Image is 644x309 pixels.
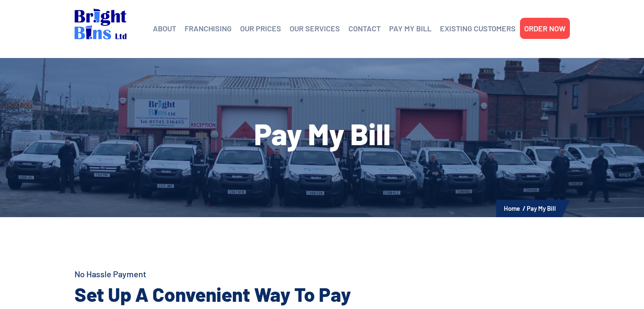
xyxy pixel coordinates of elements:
h4: No Hassle Payment [75,268,392,280]
li: Pay My Bill [527,203,556,214]
a: CONTACT [348,22,381,35]
a: EXISTING CUSTOMERS [440,22,516,35]
a: ABOUT [153,22,176,35]
a: Home [504,204,520,212]
a: FRANCHISING [185,22,232,35]
h1: Pay My Bill [75,119,570,148]
a: PAY MY BILL [389,22,431,35]
a: OUR PRICES [240,22,281,35]
a: ORDER NOW [524,22,566,35]
h2: Set Up A Convenient Way To Pay [75,281,392,307]
a: OUR SERVICES [290,22,340,35]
